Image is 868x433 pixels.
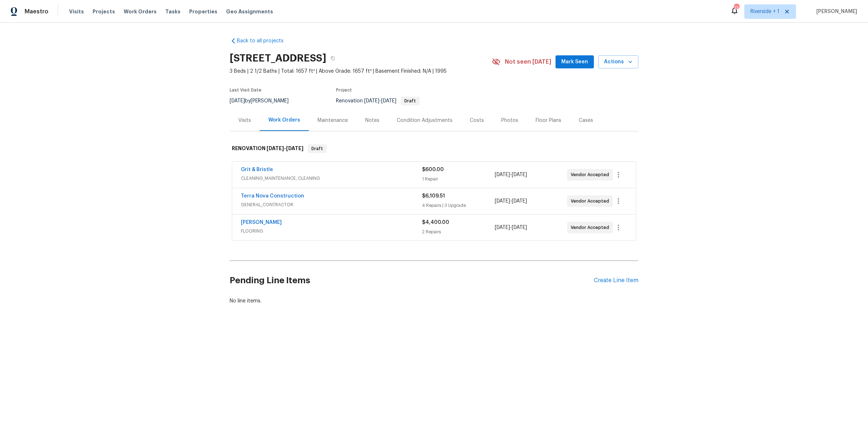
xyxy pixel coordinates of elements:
[286,146,303,151] span: [DATE]
[238,117,251,124] div: Visits
[241,194,304,199] a: Terra Nova Construction
[422,175,494,183] div: 1 Repair
[750,8,779,15] span: Riverside + 1
[318,117,348,124] div: Maintenance
[230,68,492,75] span: 3 Beds | 2 1/2 Baths | Total: 1657 ft² | Above Grade: 1657 ft² | Basement Finished: N/A | 1995
[267,146,303,151] span: -
[241,220,282,225] a: [PERSON_NAME]
[69,8,84,15] span: Visits
[25,8,48,15] span: Maestro
[556,55,594,69] button: Mark Seen
[579,117,593,124] div: Cases
[364,98,379,103] span: [DATE]
[495,172,510,177] span: [DATE]
[495,198,527,205] span: -
[268,116,300,124] div: Work Orders
[505,58,551,65] span: Not seen [DATE]
[326,52,339,65] button: Copy Address
[571,224,612,231] span: Vendor Accepted
[495,199,510,204] span: [DATE]
[401,99,419,103] span: Draft
[93,8,115,15] span: Projects
[512,172,527,177] span: [DATE]
[381,98,396,103] span: [DATE]
[230,55,326,62] h2: [STREET_ADDRESS]
[226,8,273,15] span: Geo Assignments
[309,145,326,152] span: Draft
[571,171,612,178] span: Vendor Accepted
[422,167,444,172] span: $600.00
[422,228,494,235] div: 2 Repairs
[364,98,396,103] span: -
[230,98,245,103] span: [DATE]
[594,277,638,284] div: Create Line Item
[230,264,594,297] h2: Pending Line Items
[365,117,379,124] div: Notes
[422,220,449,225] span: $4,400.00
[598,55,638,69] button: Actions
[813,8,857,15] span: [PERSON_NAME]
[165,9,180,14] span: Tasks
[230,137,638,160] div: RENOVATION [DATE]-[DATE]Draft
[734,4,739,12] div: 13
[604,58,633,67] span: Actions
[241,201,422,208] span: GENERAL_CONTRACTOR
[189,8,217,15] span: Properties
[422,194,445,199] span: $6,109.51
[241,167,273,172] a: Grit & Bristle
[124,8,157,15] span: Work Orders
[495,225,510,230] span: [DATE]
[241,228,422,235] span: FLOORING
[470,117,484,124] div: Costs
[536,117,561,124] div: Floor Plans
[512,225,527,230] span: [DATE]
[230,97,297,105] div: by [PERSON_NAME]
[230,297,638,305] div: No line items.
[336,88,352,92] span: Project
[267,146,284,151] span: [DATE]
[336,98,420,103] span: Renovation
[241,175,422,182] span: CLEANING_MAINTENANCE, CLEANING
[230,37,299,44] a: Back to all projects
[397,117,452,124] div: Condition Adjustments
[230,88,261,92] span: Last Visit Date
[495,224,527,231] span: -
[512,199,527,204] span: [DATE]
[571,198,612,205] span: Vendor Accepted
[422,202,494,209] div: 4 Repairs | 3 Upgrade
[561,58,588,67] span: Mark Seen
[501,117,518,124] div: Photos
[232,144,303,153] h6: RENOVATION
[495,171,527,178] span: -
